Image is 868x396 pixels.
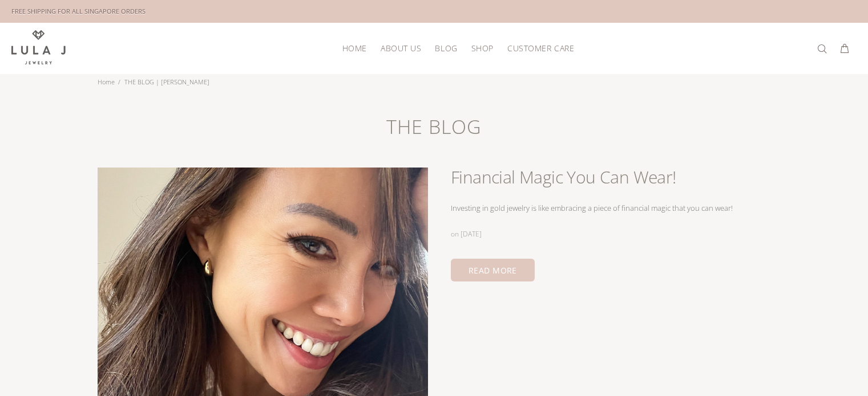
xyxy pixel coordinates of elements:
[118,74,213,90] li: THE BLOG | [PERSON_NAME]
[451,228,482,240] div: on [DATE]
[342,44,367,52] span: HOME
[451,202,771,214] div: Investing in gold jewelry is like embracing a piece of financial magic that you can wear!
[381,44,421,52] span: ABOUT US
[451,259,535,281] a: READ MORE
[465,39,500,57] a: SHOP
[98,114,771,168] h1: THE BLOG
[435,44,457,52] span: BLOG
[98,77,115,86] a: Home
[336,39,374,57] a: HOME
[500,39,574,57] a: CUSTOMER CARE
[507,44,574,52] span: CUSTOMER CARE
[451,166,676,189] a: Financial Magic You Can Wear!
[11,5,146,18] div: FREE SHIPPING FOR ALL SINGAPORE ORDERS
[428,39,464,57] a: BLOG
[374,39,428,57] a: ABOUT US
[471,44,494,52] span: SHOP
